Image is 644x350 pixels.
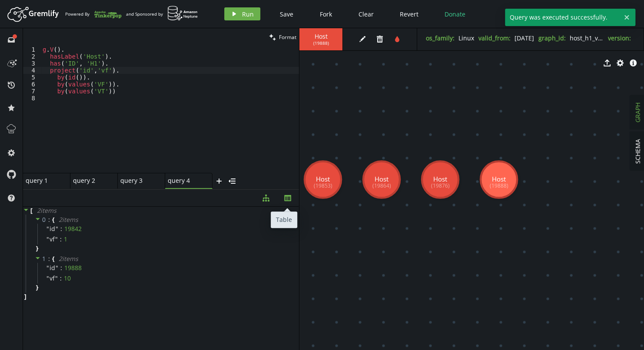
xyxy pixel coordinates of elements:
div: 19842 [64,225,82,233]
span: Format [279,33,296,41]
div: 2 [23,53,41,60]
button: Revert [393,7,425,20]
span: " [55,235,58,243]
div: Table [271,211,297,228]
tspan: Host [375,175,388,183]
span: " [46,235,50,243]
span: : [48,255,50,263]
label: version : [608,34,631,42]
div: 1 [64,235,67,243]
tspan: Host [433,175,447,183]
tspan: (19853) [314,182,332,189]
label: os_family : [426,34,455,42]
div: 1 [23,46,41,53]
span: query 2 [73,177,108,185]
div: 5 [23,74,41,81]
span: " [46,225,50,233]
div: and Sponsored by [126,6,198,22]
span: 2 item s [37,206,56,215]
span: Run [242,10,254,18]
span: vf [50,235,55,243]
span: : [60,225,62,233]
button: Run [224,7,260,20]
span: 2 item s [59,215,78,224]
button: Sign In [609,7,637,20]
span: : [60,274,62,282]
span: Donate [445,10,465,18]
span: query 1 [26,177,60,185]
span: : [48,216,50,224]
div: 4 [23,67,41,74]
span: " [56,264,59,272]
span: GRAPH [634,102,642,122]
button: Clear [352,7,380,20]
span: { [52,216,54,224]
button: Fork [313,7,339,20]
span: " [55,274,58,282]
span: 0 [42,215,46,224]
span: Host [308,33,334,40]
img: AWS Neptune [167,6,198,21]
div: 3 [23,60,41,67]
span: } [35,284,38,291]
tspan: (19876) [431,182,450,189]
div: 6 [23,81,41,88]
label: graph_id : [538,34,566,42]
span: 1 [42,254,46,263]
span: Query was executed successfully. [505,9,620,26]
span: [ [30,207,33,215]
tspan: Host [316,175,330,183]
span: " [46,274,50,282]
span: ] [23,293,27,300]
span: " [56,225,59,233]
button: Save [273,7,300,20]
span: : [60,264,62,272]
span: id [50,225,56,233]
span: id [50,264,56,272]
span: SCHEMA [634,139,642,164]
span: 2 item s [59,254,78,263]
span: } [35,244,38,252]
span: Fork [320,10,332,18]
label: valid_from : [478,34,511,42]
span: { [52,255,54,263]
tspan: Host [492,175,506,183]
div: 19888 [64,264,82,272]
div: 8 [23,95,41,102]
span: " [46,264,50,272]
span: host_h1_v2_20250110 [570,34,632,42]
span: query 3 [120,177,155,185]
span: Save [280,10,293,18]
span: [DATE] [515,34,534,42]
span: ( 19888 ) [313,40,329,46]
button: Format [266,28,299,46]
tspan: (19864) [372,182,391,189]
span: vf [50,274,55,282]
span: query 4 [168,177,202,185]
button: Donate [438,7,472,20]
span: Clear [359,10,374,18]
span: : [60,235,62,243]
tspan: (19888) [490,182,508,189]
span: Linux [458,34,474,42]
div: 7 [23,88,41,95]
span: Revert [400,10,418,18]
div: Powered By [65,7,122,22]
div: 10 [64,274,71,282]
